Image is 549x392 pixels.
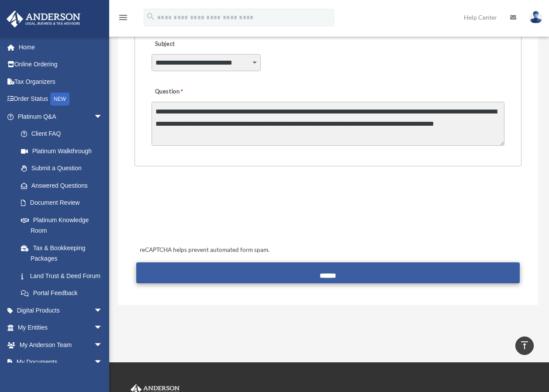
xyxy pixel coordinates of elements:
[94,302,111,320] span: arrow_drop_down
[94,336,111,354] span: arrow_drop_down
[6,108,116,125] a: Platinum Q&Aarrow_drop_down
[118,12,128,23] i: menu
[136,245,519,255] div: reCAPTCHA helps prevent automated form spam.
[529,11,542,24] img: User Pic
[152,86,219,98] label: Question
[118,15,128,23] a: menu
[12,239,116,267] a: Tax & Bookkeeping Packages
[4,10,83,28] img: Anderson Advisors Platinum Portal
[94,108,111,126] span: arrow_drop_down
[12,267,116,285] a: Land Trust & Deed Forum
[6,38,116,56] a: Home
[12,125,116,143] a: Client FAQ
[50,93,69,106] div: NEW
[12,211,116,239] a: Platinum Knowledge Room
[12,160,111,177] a: Submit a Question
[152,38,235,50] label: Subject
[6,73,116,90] a: Tax Organizers
[94,319,111,337] span: arrow_drop_down
[146,12,155,21] i: search
[6,302,116,319] a: Digital Productsarrow_drop_down
[515,337,534,355] a: vertical_align_top
[12,194,116,212] a: Document Review
[12,177,116,194] a: Answered Questions
[6,90,116,108] a: Order StatusNEW
[6,56,116,73] a: Online Ordering
[137,193,270,227] iframe: reCAPTCHA
[519,340,530,351] i: vertical_align_top
[12,142,116,160] a: Platinum Walkthrough
[6,336,116,354] a: My Anderson Teamarrow_drop_down
[6,354,116,371] a: My Documentsarrow_drop_down
[94,354,111,371] span: arrow_drop_down
[6,319,116,337] a: My Entitiesarrow_drop_down
[12,285,116,302] a: Portal Feedback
